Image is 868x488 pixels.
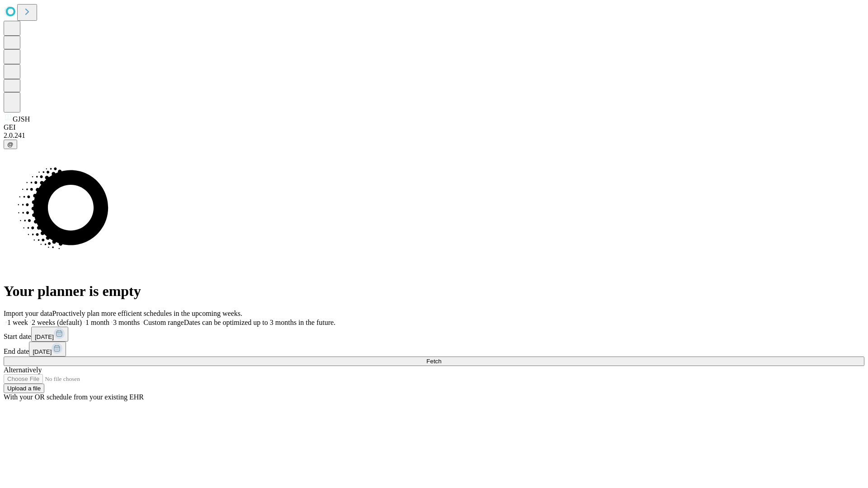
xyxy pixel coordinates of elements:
span: GJSH [13,115,30,123]
span: Dates can be optimized up to 3 months in the future. [184,319,335,326]
span: 2 weeks (default) [32,319,82,326]
div: End date [4,342,864,357]
button: Fetch [4,357,864,366]
div: 2.0.241 [4,131,864,140]
div: Start date [4,327,864,342]
h1: Your planner is empty [4,283,864,300]
button: [DATE] [31,327,68,342]
span: Alternatively [4,366,42,374]
button: Upload a file [4,384,44,393]
span: 3 months [113,319,140,326]
button: @ [4,140,17,149]
button: [DATE] [29,342,66,357]
span: 1 week [7,319,28,326]
span: [DATE] [35,333,54,340]
span: Proactively plan more efficient schedules in the upcoming weeks. [52,310,242,317]
span: 1 month [85,319,109,326]
span: Fetch [426,358,441,365]
div: GEI [4,123,864,131]
span: With your OR schedule from your existing EHR [4,393,144,401]
span: @ [7,141,14,148]
span: Import your data [4,310,52,317]
span: [DATE] [33,348,52,355]
span: Custom range [143,319,184,326]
